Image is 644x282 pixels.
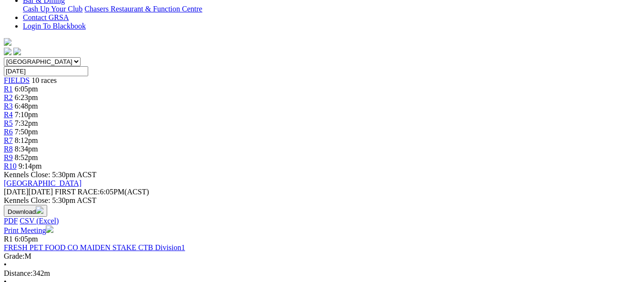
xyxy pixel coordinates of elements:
span: Kennels Close: 5:30pm ACST [4,171,96,179]
a: R1 [4,85,13,93]
a: FIELDS [4,76,30,84]
a: R9 [4,153,13,161]
div: M [4,252,640,261]
a: Cash Up Your Club [23,5,82,13]
a: R10 [4,162,17,170]
a: [GEOGRAPHIC_DATA] [4,179,82,187]
span: • [4,261,7,269]
span: 8:12pm [15,136,38,144]
a: Contact GRSA [23,13,69,21]
span: FIRST RACE: [55,188,100,196]
a: Print Meeting [4,226,53,234]
a: Login To Blackbook [23,22,86,30]
div: Kennels Close: 5:30pm ACST [4,196,640,205]
img: facebook.svg [4,48,11,55]
span: [DATE] [4,188,53,196]
span: 10 races [31,76,57,84]
button: Download [4,205,47,217]
input: Select date [4,66,88,76]
a: R7 [4,136,13,144]
span: 9:14pm [19,162,42,170]
a: PDF [4,217,18,225]
span: 7:32pm [15,119,38,127]
span: 8:34pm [15,145,38,153]
a: R5 [4,119,13,127]
span: 6:05PM(ACST) [55,188,149,196]
div: 342m [4,269,640,278]
span: Grade: [4,252,25,260]
img: printer.svg [46,225,53,233]
a: R3 [4,102,13,110]
a: R2 [4,93,13,101]
span: 7:50pm [15,128,38,136]
a: R8 [4,145,13,153]
span: 8:52pm [15,153,38,161]
span: 6:23pm [15,93,38,101]
img: twitter.svg [13,48,21,55]
img: download.svg [36,206,43,214]
a: R4 [4,111,13,119]
span: 6:05pm [15,235,38,243]
a: Chasers Restaurant & Function Centre [84,5,202,13]
div: Bar & Dining [23,5,640,13]
span: Distance: [4,269,32,277]
span: 6:05pm [15,85,38,93]
span: [DATE] [4,188,29,196]
span: 7:10pm [15,111,38,119]
a: R6 [4,128,13,136]
div: Download [4,217,640,225]
img: logo-grsa-white.png [4,38,11,46]
span: R1 [4,235,13,243]
a: CSV (Excel) [20,217,59,225]
a: FRESH PET FOOD CO MAIDEN STAKE CTB Division1 [4,243,185,252]
span: 6:48pm [15,102,38,110]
